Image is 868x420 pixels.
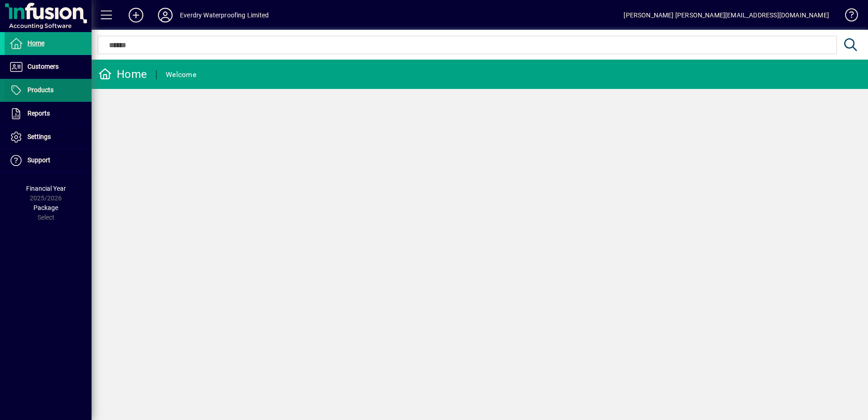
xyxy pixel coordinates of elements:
span: Products [27,86,54,94]
a: Settings [5,126,92,149]
span: Package [33,204,58,211]
a: Knowledge Base [838,2,857,32]
span: Support [27,156,50,164]
span: Reports [27,110,50,117]
a: Support [5,149,92,172]
a: Products [5,79,92,102]
span: Settings [27,133,51,140]
div: [PERSON_NAME] [PERSON_NAME][EMAIL_ADDRESS][DOMAIN_NAME] [624,8,829,22]
div: Everdry Waterproofing Limited [180,8,269,22]
span: Home [27,39,44,47]
div: Welcome [166,67,196,82]
span: Financial Year [26,185,66,192]
button: Profile [151,7,180,23]
button: Add [121,7,151,23]
span: Customers [27,63,59,70]
a: Customers [5,55,92,78]
a: Reports [5,102,92,125]
div: Home [98,67,147,82]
